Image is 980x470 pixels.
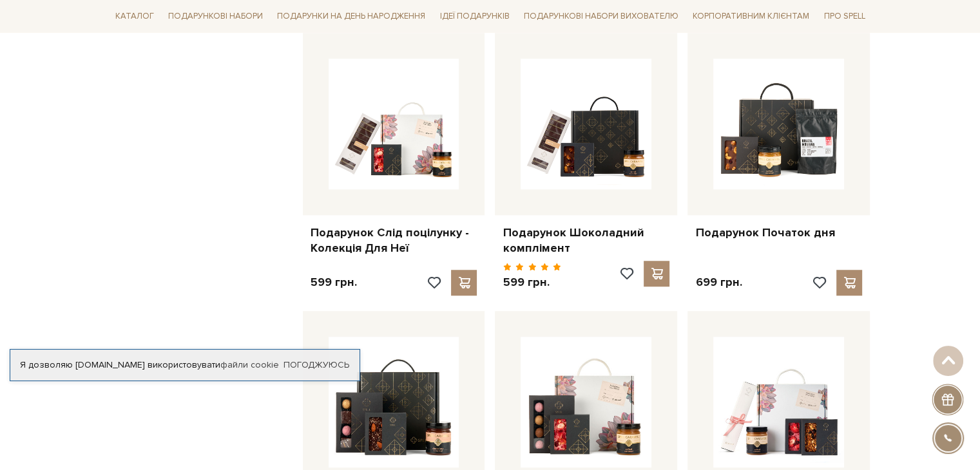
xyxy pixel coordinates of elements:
a: Каталог [110,6,159,26]
a: Подарунок Шоколадний комплімент [503,225,669,256]
a: Ідеї подарунків [434,6,514,26]
p: 599 грн. [311,275,357,290]
a: Подарунок Слід поцілунку - Колекція Для Неї [311,225,477,256]
a: Подарункові набори вихователю [519,5,684,27]
a: Про Spell [818,6,870,26]
a: Корпоративним клієнтам [687,5,814,27]
p: 599 грн. [503,275,561,290]
a: Подарунки на День народження [272,6,430,26]
a: Подарунок Початок дня [695,225,862,240]
a: файли cookie [220,359,279,370]
a: Подарункові набори [163,6,268,26]
a: Погоджуюсь [283,359,349,371]
div: Я дозволяю [DOMAIN_NAME] використовувати [10,359,360,371]
p: 699 грн. [695,275,742,290]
